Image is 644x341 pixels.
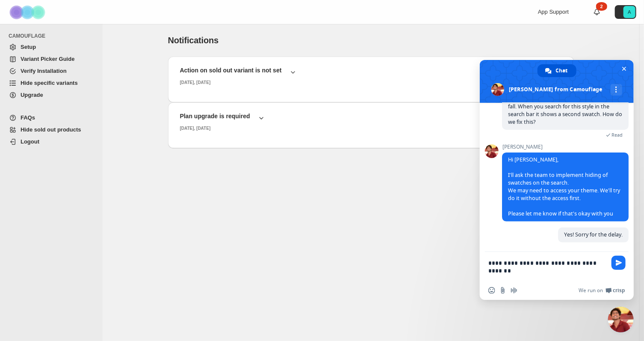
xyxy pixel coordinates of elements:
[5,136,97,148] a: Logout
[5,124,97,136] a: Hide sold out products
[596,2,607,11] div: 2
[21,44,36,50] span: Setup
[612,256,626,270] span: Send
[628,9,631,15] text: A
[623,6,635,18] span: Avatar with initials A
[21,80,78,86] span: Hide specific variants
[593,8,601,16] a: 2
[538,64,576,77] a: Chat
[615,5,636,19] button: Avatar with initials A
[21,92,43,98] span: Upgrade
[180,126,211,131] small: [DATE], [DATE]
[488,287,495,294] span: Insert an emoji
[180,112,250,120] h2: Plan upgrade is required
[21,126,81,133] span: Hide sold out products
[556,64,568,77] span: Chat
[5,65,97,77] a: Verify Installation
[488,252,608,281] textarea: Compose your message...
[5,77,97,89] a: Hide specific variants
[508,156,620,217] span: Hi [PERSON_NAME], I'll ask the team to implement hiding of swatches on the search. We may need to...
[175,63,567,89] button: Action on sold out variant is not set[DATE], [DATE]
[579,287,603,294] span: We run on
[613,287,625,294] span: Crisp
[579,287,625,294] a: We run onCrisp
[620,64,629,73] span: Close chat
[502,144,629,150] span: [PERSON_NAME]
[5,53,97,65] a: Variant Picker Guide
[612,132,623,138] span: Read
[21,114,35,121] span: FAQs
[21,138,39,145] span: Logout
[5,112,97,124] a: FAQs
[180,66,282,75] h2: Action on sold out variant is not set
[175,109,567,135] button: Plan upgrade is required[DATE], [DATE]
[21,56,74,62] span: Variant Picker Guide
[5,41,97,53] a: Setup
[7,0,50,24] img: Camouflage
[180,80,211,85] small: [DATE], [DATE]
[9,33,98,39] span: CAMOUFLAGE
[608,307,634,332] a: Close chat
[21,68,67,74] span: Verify Installation
[168,36,219,45] span: Notifications
[499,287,506,294] span: Send a file
[564,231,623,238] span: Yes! Sorry for the delay.
[508,87,622,126] span: Hi there, we have a hidden variant for this style in [PERSON_NAME] that will launch this fall. Wh...
[538,9,569,15] span: App Support
[5,89,97,101] a: Upgrade
[511,287,517,294] span: Audio message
